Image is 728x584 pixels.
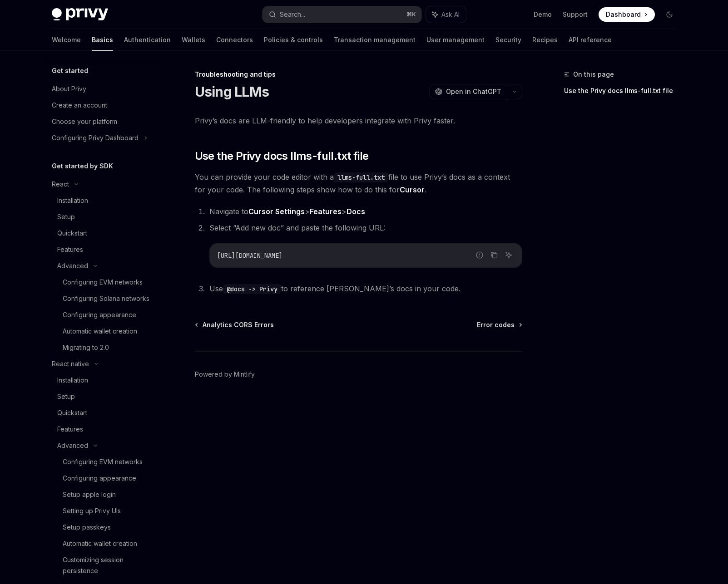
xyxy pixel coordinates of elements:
span: Analytics CORS Errors [203,320,274,329]
a: Error codes [477,320,521,329]
a: User management [426,29,485,51]
div: Configuring Privy Dashboard [52,133,139,143]
span: Navigate to > > [209,207,365,216]
span: You can provide your code editor with a file to use Privy’s docs as a context for your code. The ... [195,171,522,196]
h5: Get started by SDK [52,161,113,172]
div: Customizing session persistence [63,555,155,576]
span: [URL][DOMAIN_NAME] [217,251,282,260]
span: Ask AI [441,10,460,19]
span: On this page [573,69,614,80]
div: Automatic wallet creation [63,538,137,549]
span: Error codes [477,320,515,329]
a: Setup apple login [45,486,161,503]
span: Use the Privy docs llms-full.txt file [195,149,369,163]
button: Report incorrect code [474,249,485,261]
a: Dashboard [599,7,655,22]
a: Quickstart [45,405,161,421]
div: Setup passkeys [63,522,111,533]
div: Quickstart [57,407,87,418]
a: Use the Privy docs llms-full.txt file [564,83,684,98]
a: Setup [45,388,161,405]
div: Setting up Privy UIs [63,505,121,516]
div: Configuring appearance [63,473,136,484]
a: Create an account [45,97,161,113]
a: Installation [45,372,161,388]
a: Basics [92,29,113,51]
div: Choose your platform [52,116,117,127]
strong: Features [310,207,342,216]
a: Cursor [400,185,425,195]
div: Configuring Solana networks [63,293,149,304]
a: Setting up Privy UIs [45,503,161,519]
div: Features [57,244,83,255]
a: Installation [45,192,161,209]
a: Setup [45,209,161,225]
div: Setup [57,211,75,222]
a: Customizing session persistence [45,552,161,579]
div: Advanced [57,260,88,271]
a: Configuring appearance [45,307,161,323]
a: Migrating to 2.0 [45,339,161,356]
div: React [52,179,69,190]
a: Analytics CORS Errors [196,320,274,329]
a: Configuring appearance [45,470,161,486]
div: Configuring appearance [63,309,136,320]
div: Automatic wallet creation [63,326,137,337]
div: About Privy [52,83,86,94]
div: Installation [57,375,88,386]
strong: Docs [347,207,365,216]
div: Create an account [52,100,107,111]
div: Installation [57,195,88,206]
a: Configuring EVM networks [45,274,161,290]
a: Setup passkeys [45,519,161,535]
h1: Using LLMs [195,83,269,100]
button: Search...⌘K [262,6,421,23]
span: Select “Add new doc” and paste the following URL: [209,223,386,232]
div: Quickstart [57,228,87,239]
a: Demo [534,10,552,19]
code: @docs -> Privy [223,284,281,294]
div: Features [57,424,83,435]
a: Recipes [532,29,558,51]
span: Open in ChatGPT [446,87,501,96]
div: Setup apple login [63,489,116,500]
a: Features [45,241,161,258]
a: Powered by Mintlify [195,370,255,379]
a: Connectors [216,29,253,51]
h5: Get started [52,65,88,76]
a: Configuring EVM networks [45,454,161,470]
button: Open in ChatGPT [429,84,507,99]
button: Copy the contents from the code block [488,249,500,261]
div: Setup [57,391,75,402]
div: Search... [280,9,305,20]
div: Troubleshooting and tips [195,70,522,79]
img: dark logo [52,8,108,21]
div: React native [52,358,89,369]
button: Ask AI [503,249,515,261]
a: Support [563,10,588,19]
div: Configuring EVM networks [63,456,143,467]
a: Automatic wallet creation [45,535,161,552]
span: Dashboard [606,10,641,19]
span: Privy’s docs are LLM-friendly to help developers integrate with Privy faster. [195,114,522,127]
a: Features [45,421,161,437]
a: Choose your platform [45,113,161,130]
a: API reference [569,29,612,51]
div: Migrating to 2.0 [63,342,109,353]
a: Security [495,29,521,51]
a: Quickstart [45,225,161,241]
div: Advanced [57,440,88,451]
a: Automatic wallet creation [45,323,161,339]
a: Policies & controls [264,29,323,51]
a: Transaction management [334,29,416,51]
a: Wallets [182,29,205,51]
span: Use to reference [PERSON_NAME]’s docs in your code. [209,284,461,293]
strong: Cursor Settings [248,207,305,216]
a: Welcome [52,29,81,51]
a: Configuring Solana networks [45,290,161,307]
button: Toggle dark mode [662,7,677,22]
div: Configuring EVM networks [63,277,143,288]
code: llms-full.txt [334,172,388,182]
span: ⌘ K [406,11,416,18]
button: Ask AI [426,6,466,23]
